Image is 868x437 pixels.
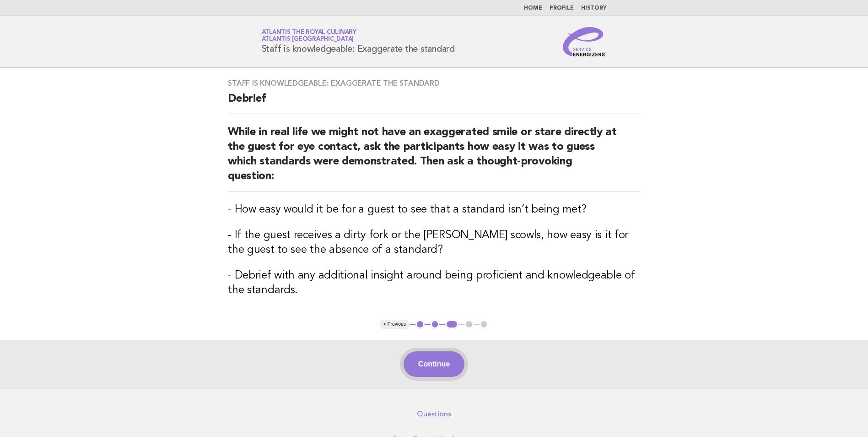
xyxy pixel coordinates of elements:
h3: - Debrief with any additional insight around being proficient and knowledgeable of the standards. [228,268,640,298]
button: 3 [445,320,458,329]
h3: - If the guest receives a dirty fork or the [PERSON_NAME] scowls, how easy is it for the guest to... [228,228,640,257]
button: < Previous [380,320,410,329]
a: Home [524,5,542,11]
a: Atlantis the Royal CulinaryAtlantis [GEOGRAPHIC_DATA] [262,29,356,42]
h2: While in real life we might not have an exaggerated smile or stare directly at the guest for eye ... [228,125,640,191]
button: Continue [404,351,464,377]
h1: Staff is knowledgeable: Exaggerate the standard [262,30,455,54]
a: Profile [550,5,574,11]
button: 2 [431,320,440,329]
h2: Debrief [228,92,640,114]
a: History [581,5,607,11]
button: 1 [415,320,425,329]
a: Questions [417,410,451,419]
h3: - How easy would it be for a guest to see that a standard isn’t being met? [228,202,640,217]
span: Atlantis [GEOGRAPHIC_DATA] [262,37,354,43]
img: Service Energizers [563,27,607,56]
h3: Staff is knowledgeable: Exaggerate the standard [228,79,640,88]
